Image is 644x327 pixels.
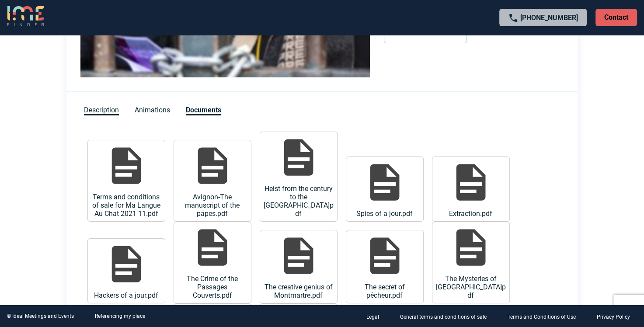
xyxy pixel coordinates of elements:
a: The Crime of the Passages Couverts.pdf [174,222,251,303]
a: Spies of a jour.pdf [346,157,424,222]
p: Spies of a jour.pdf [350,209,420,218]
a: Extraction.pdf [432,157,510,222]
a: Terms and conditions of sale for Ma Langue Au Chat 2021 11.pdf [87,140,165,222]
p: The Mysteries of [GEOGRAPHIC_DATA]pdf [436,275,506,299]
p: Terms and Conditions of Use [508,314,576,320]
a: Referencing my place [95,313,145,319]
p: Legal [366,314,379,320]
img: file-document.svg [363,160,407,204]
a: General terms and conditions of sale [393,312,501,320]
p: Terms and conditions of sale for Ma Langue Au Chat 2021 11.pdf [91,193,161,218]
span: Documents [186,106,221,115]
a: Terms and Conditions of Use [501,312,590,320]
a: [PHONE_NUMBER] [520,14,578,22]
p: Heist from the century to the [GEOGRAPHIC_DATA]pdf [264,184,334,218]
p: The Crime of the Passages Couverts.pdf [178,275,247,299]
div: © Ideal Meetings and Events [7,313,74,319]
a: Heist from the century to the [GEOGRAPHIC_DATA]pdf [260,132,338,222]
p: The creative genius of Montmartre.pdf [264,283,334,299]
a: Legal [359,312,393,320]
img: file-document.svg [449,160,493,204]
img: file-document.svg [191,226,234,269]
p: Avignon-The manuscript of the papes.pdf [178,193,247,218]
img: call-24-px.png [508,13,519,23]
img: file-document.svg [277,234,320,278]
a: The secret of pêcheur.pdf [346,230,424,303]
img: file-document.svg [104,144,148,188]
p: General terms and conditions of sale [400,314,487,320]
a: Privacy Policy [590,312,644,320]
a: The Mysteries of [GEOGRAPHIC_DATA]pdf [432,222,510,303]
a: Avignon-The manuscript of the papes.pdf [174,140,251,222]
a: Hackers of a jour.pdf [87,238,165,303]
p: The secret of pêcheur.pdf [350,283,420,299]
p: Extraction.pdf [436,209,506,218]
img: file-document.svg [104,242,148,286]
span: Animations [135,106,170,114]
p: Contact [595,9,637,26]
img: file-document.svg [277,136,320,179]
img: file-document.svg [363,234,407,278]
span: Description [84,106,119,115]
p: Hackers of a jour.pdf [91,291,161,299]
img: file-document.svg [191,144,234,188]
p: Privacy Policy [597,314,630,320]
img: file-document.svg [449,226,493,269]
a: The creative genius of Montmartre.pdf [260,230,338,303]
